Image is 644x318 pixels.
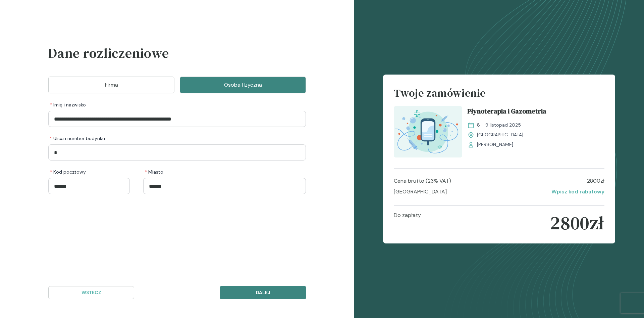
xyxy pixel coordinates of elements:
input: Miasto [143,178,306,194]
span: Ulica i number budynku [50,135,105,142]
p: 2800 zł [550,211,604,235]
p: Wpisz kod rabatowy [551,188,604,196]
span: Miasto [145,169,163,175]
button: Firma [48,77,174,93]
p: [GEOGRAPHIC_DATA] [394,188,447,196]
button: Wstecz [48,286,134,299]
p: Firma [57,81,166,89]
input: Ulica i number budynku [48,144,306,161]
span: Imię i nazwisko [50,101,86,108]
span: [GEOGRAPHIC_DATA] [477,131,523,138]
button: Osoba fizyczna [180,77,306,93]
span: [PERSON_NAME] [477,141,513,148]
p: Wstecz [54,289,128,296]
p: Do zapłaty [394,211,421,235]
span: Płynoterapia i Gazometria [468,106,546,119]
span: 8 - 9 listopad 2025 [477,122,521,129]
span: Kod pocztowy [50,169,86,175]
h3: Dane rozliczeniowe [48,43,306,71]
input: Imię i nazwisko [48,111,306,127]
input: Kod pocztowy [48,178,130,194]
p: Cena brutto (23% VAT) [394,177,451,185]
p: Osoba fizyczna [188,81,298,89]
p: Dalej [226,289,300,296]
a: Płynoterapia i Gazometria [468,106,604,119]
button: Dalej [220,286,306,299]
p: 2800 zł [587,177,604,185]
img: Zpay8B5LeNNTxNg0_P%C5%82ynoterapia_T.svg [394,106,462,157]
h4: Twoje zamówienie [394,85,604,106]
